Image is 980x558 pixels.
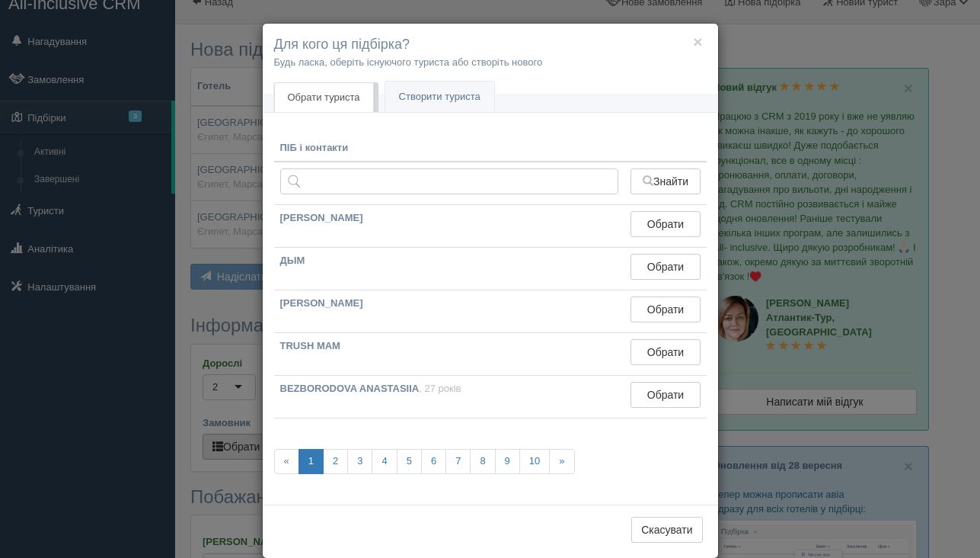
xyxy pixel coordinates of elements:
[519,449,550,474] a: 10
[630,168,700,194] button: Знайти
[280,168,619,194] input: Пошук за ПІБ, паспортом або контактами
[549,449,574,474] a: »
[280,255,305,266] b: ДЫМ
[298,449,324,474] a: 1
[347,449,372,474] a: 3
[631,517,702,543] button: Скасувати
[274,449,299,474] span: «
[630,211,700,237] button: Обрати
[693,34,702,50] button: ×
[385,82,494,113] a: Створити туриста
[323,449,348,474] a: 2
[445,449,471,474] a: 7
[274,35,707,55] h4: Для кого ця підбірка?
[280,212,363,223] b: [PERSON_NAME]
[280,297,363,309] b: [PERSON_NAME]
[274,55,707,69] p: Будь ласка, оберіть існуючого туриста або створіть нового
[372,449,397,474] a: 4
[630,382,700,408] button: Обрати
[470,449,495,474] a: 8
[397,449,422,474] a: 5
[630,254,700,280] button: Обрати
[630,339,700,365] button: Обрати
[630,297,700,322] button: Обрати
[280,340,340,351] b: TRUSH MAM
[280,383,420,394] b: BEZBORODOVA ANASTASIIA
[274,135,625,162] th: ПІБ і контакти
[421,449,446,474] a: 6
[274,82,374,113] a: Обрати туриста
[419,383,461,394] span: , 27 років
[495,449,520,474] a: 9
